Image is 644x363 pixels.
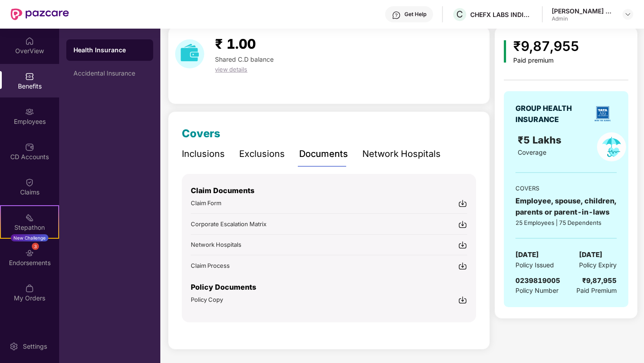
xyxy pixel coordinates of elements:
span: 0239819005 [515,276,560,285]
div: Settings [20,342,50,351]
img: New Pazcare Logo [11,8,69,20]
img: svg+xml;base64,PHN2ZyBpZD0iQmVuZWZpdHMiIHhtbG5zPSJodHRwOi8vd3d3LnczLm9yZy8yMDAwL3N2ZyIgd2lkdGg9Ij... [25,72,34,81]
div: Exclusions [239,147,285,161]
img: svg+xml;base64,PHN2ZyBpZD0iRW1wbG95ZWVzIiB4bWxucz0iaHR0cDovL3d3dy53My5vcmcvMjAwMC9zdmciIHdpZHRoPS... [25,107,34,116]
div: Network Hospitals [362,147,441,161]
img: svg+xml;base64,PHN2ZyBpZD0iRW5kb3JzZW1lbnRzIiB4bWxucz0iaHR0cDovL3d3dy53My5vcmcvMjAwMC9zdmciIHdpZH... [25,249,34,257]
img: svg+xml;base64,PHN2ZyBpZD0iU2V0dGluZy0yMHgyMCIgeG1sbnM9Imh0dHA6Ly93d3cudzMub3JnLzIwMDAvc3ZnIiB3aW... [9,342,18,351]
img: svg+xml;base64,PHN2ZyBpZD0iSG9tZSIgeG1sbnM9Imh0dHA6Ly93d3cudzMub3JnLzIwMDAvc3ZnIiB3aWR0aD0iMjAiIG... [25,37,34,46]
div: Health Insurance [73,46,146,55]
span: Paid Premium [576,286,617,295]
img: icon [504,40,506,63]
span: Coverage [518,148,546,156]
div: COVERS [515,184,617,193]
span: Network Hospitals [191,241,241,248]
img: svg+xml;base64,PHN2ZyBpZD0iQ2xhaW0iIHhtbG5zPSJodHRwOi8vd3d3LnczLm9yZy8yMDAwL3N2ZyIgd2lkdGg9IjIwIi... [25,178,34,187]
p: Claim Documents [191,185,467,196]
span: ₹5 Lakhs [518,134,564,146]
span: Shared C.D balance [215,55,274,63]
div: ₹9,87,955 [582,275,617,286]
img: svg+xml;base64,PHN2ZyBpZD0iRG93bmxvYWQtMjR4MjQiIHhtbG5zPSJodHRwOi8vd3d3LnczLm9yZy8yMDAwL3N2ZyIgd2... [458,295,467,304]
div: [PERSON_NAME] Sai [PERSON_NAME] Tangallapalli [552,7,614,15]
img: svg+xml;base64,PHN2ZyB4bWxucz0iaHR0cDovL3d3dy53My5vcmcvMjAwMC9zdmciIHdpZHRoPSIyMSIgaGVpZ2h0PSIyMC... [25,213,34,222]
img: svg+xml;base64,PHN2ZyBpZD0iRG93bmxvYWQtMjR4MjQiIHhtbG5zPSJodHRwOi8vd3d3LnczLm9yZy8yMDAwL3N2ZyIgd2... [458,220,467,229]
span: Policy Copy [191,296,223,303]
div: Accidental Insurance [73,70,146,77]
img: svg+xml;base64,PHN2ZyBpZD0iSGVscC0zMngzMiIgeG1sbnM9Imh0dHA6Ly93d3cudzMub3JnLzIwMDAvc3ZnIiB3aWR0aD... [392,11,401,20]
img: svg+xml;base64,PHN2ZyBpZD0iRG93bmxvYWQtMjR4MjQiIHhtbG5zPSJodHRwOi8vd3d3LnczLm9yZy8yMDAwL3N2ZyIgd2... [458,262,467,270]
div: Inclusions [182,147,225,161]
div: New Challenge [11,234,48,241]
span: Policy Number [515,287,558,294]
img: download [175,39,204,68]
span: Covers [182,127,220,140]
img: svg+xml;base64,PHN2ZyBpZD0iRG93bmxvYWQtMjR4MjQiIHhtbG5zPSJodHRwOi8vd3d3LnczLm9yZy8yMDAwL3N2ZyIgd2... [458,199,467,208]
div: CHEFX LABS INDIA PRIVATE LIMITED [470,10,533,19]
div: ₹9,87,955 [513,36,579,57]
img: insurerLogo [591,102,614,125]
div: Employee, spouse, children, parents or parent-in-laws [515,195,617,218]
span: [DATE] [579,249,602,260]
img: svg+xml;base64,PHN2ZyBpZD0iRHJvcGRvd24tMzJ4MzIiIHhtbG5zPSJodHRwOi8vd3d3LnczLm9yZy8yMDAwL3N2ZyIgd2... [624,11,631,18]
img: svg+xml;base64,PHN2ZyBpZD0iRG93bmxvYWQtMjR4MjQiIHhtbG5zPSJodHRwOi8vd3d3LnczLm9yZy8yMDAwL3N2ZyIgd2... [458,241,467,249]
img: svg+xml;base64,PHN2ZyBpZD0iQ0RfQWNjb3VudHMiIGRhdGEtbmFtZT0iQ0QgQWNjb3VudHMiIHhtbG5zPSJodHRwOi8vd3... [25,143,34,152]
div: GROUP HEALTH INSURANCE [515,103,588,125]
span: Policy Issued [515,260,554,270]
span: Policy Expiry [579,260,617,270]
span: ₹ 1.00 [215,36,256,52]
span: view details [215,66,247,73]
div: 25 Employees | 75 Dependents [515,218,617,227]
span: Claim Process [191,262,230,269]
span: C [456,9,463,20]
p: Policy Documents [191,282,467,293]
div: Stepathon [1,223,58,232]
div: Admin [552,15,614,22]
span: [DATE] [515,249,539,260]
div: 3 [32,243,39,250]
div: Documents [299,147,348,161]
img: svg+xml;base64,PHN2ZyBpZD0iTXlfT3JkZXJzIiBkYXRhLW5hbWU9Ik15IE9yZGVycyIgeG1sbnM9Imh0dHA6Ly93d3cudz... [25,284,34,293]
img: policyIcon [597,132,626,161]
span: Claim Form [191,199,221,207]
div: Get Help [404,11,426,18]
span: Corporate Escalation Matrix [191,220,266,228]
div: Paid premium [513,57,579,64]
